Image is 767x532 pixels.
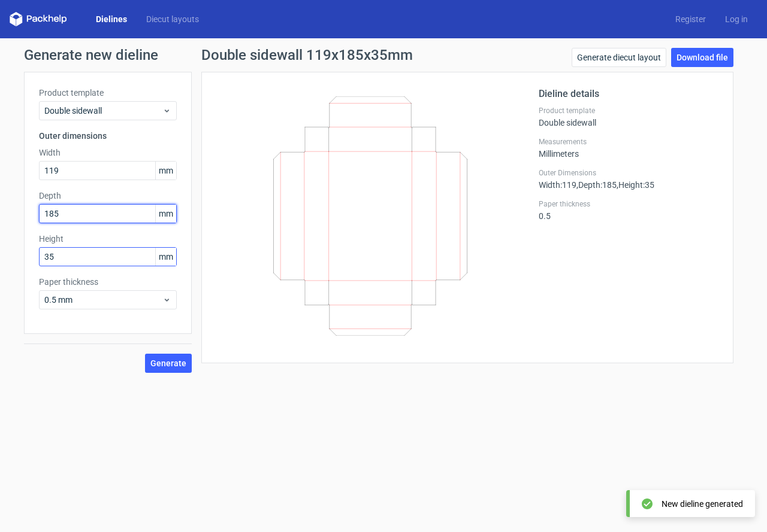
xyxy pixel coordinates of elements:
[137,13,209,25] a: Diecut layouts
[39,147,177,159] label: Width
[572,48,666,67] a: Generate diecut layout
[201,48,413,62] h1: Double sidewall 119x185x35mm
[662,498,743,510] div: New dieline generated
[145,354,192,373] button: Generate
[155,205,176,223] span: mm
[539,199,718,209] label: Paper thickness
[86,13,137,25] a: Dielines
[44,105,162,117] span: Double sidewall
[539,106,718,115] label: Product template
[39,190,177,202] label: Depth
[539,199,718,221] div: 0.5
[155,162,176,180] span: mm
[39,233,177,245] label: Height
[617,180,654,190] span: , Height : 35
[24,48,743,62] h1: Generate new dieline
[150,359,186,367] span: Generate
[539,168,718,178] label: Outer Dimensions
[671,48,733,67] a: Download file
[539,106,718,127] div: Double sidewall
[39,130,177,142] h3: Outer dimensions
[539,137,718,159] div: Millimeters
[39,87,177,99] label: Product template
[39,276,177,288] label: Paper thickness
[539,137,718,147] label: Measurements
[576,180,617,190] span: , Depth : 185
[155,248,176,266] span: mm
[539,87,718,101] h2: Dieline details
[666,13,715,25] a: Register
[715,13,757,25] a: Log in
[539,180,576,190] span: Width : 119
[44,294,162,306] span: 0.5 mm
